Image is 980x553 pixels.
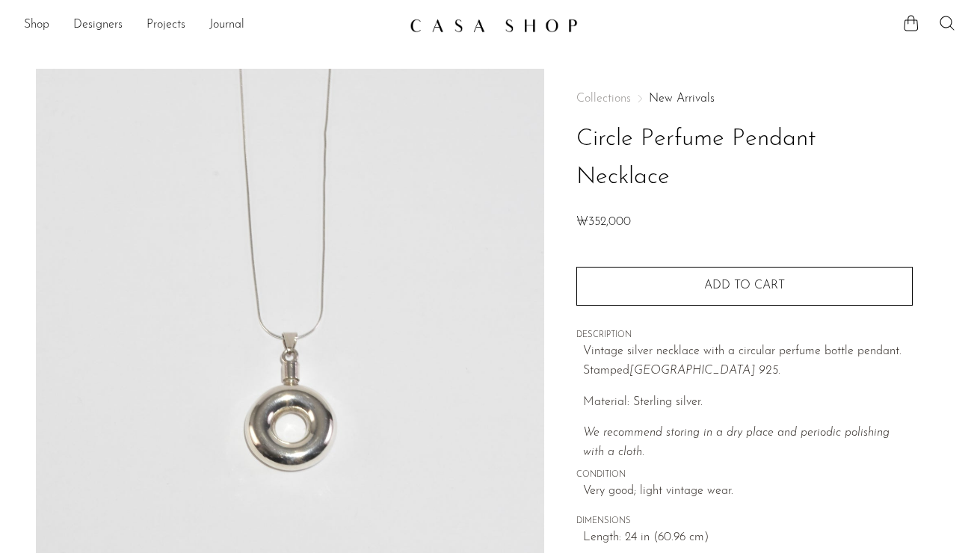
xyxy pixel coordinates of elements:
nav: Desktop navigation [24,13,398,38]
p: Vintage silver necklace with a circular perfume bottle pendant. Stamped [583,342,913,380]
span: Length: 24 in (60.96 cm) [583,528,913,548]
a: New Arrivals [649,93,715,105]
nav: Breadcrumbs [576,93,913,105]
span: Add to cart [704,279,785,291]
span: DESCRIPTION [576,329,913,342]
span: Very good; light vintage wear. [583,482,913,501]
p: Material: Sterling silver. [583,393,913,413]
ul: NEW HEADER MENU [24,13,398,38]
a: Designers [73,16,123,35]
span: Collections [576,93,631,105]
em: [GEOGRAPHIC_DATA] 925. [629,365,780,377]
a: Projects [147,16,185,35]
span: CONDITION [576,469,913,482]
a: Shop [24,16,49,35]
a: Journal [209,16,244,35]
h1: Circle Perfume Pendant Necklace [576,120,913,197]
button: Add to cart [576,267,913,306]
span: ₩352,000 [576,216,631,228]
span: DIMENSIONS [576,515,913,528]
i: We recommend storing in a dry place and periodic polishing with a cloth. [583,427,890,458]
